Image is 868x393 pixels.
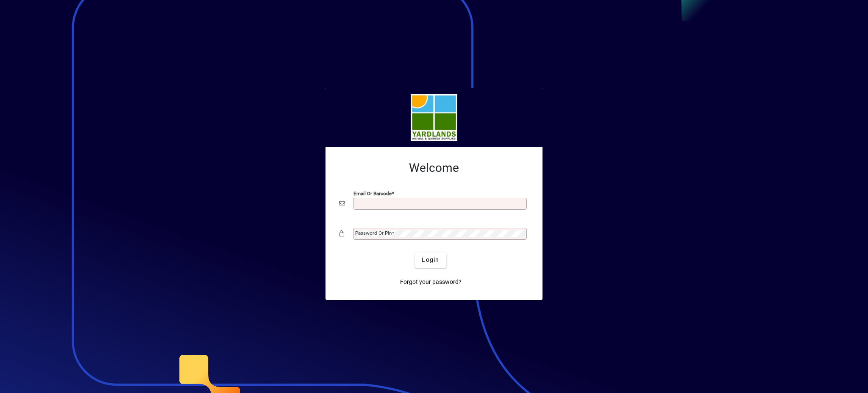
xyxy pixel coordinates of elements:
[415,253,446,268] button: Login
[422,255,439,264] span: Login
[397,275,465,290] a: Forgot your password?
[400,278,462,286] span: Forgot your password?
[339,161,529,175] h2: Welcome
[353,190,392,196] mat-label: Email or Barcode
[355,230,392,236] mat-label: Password or Pin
